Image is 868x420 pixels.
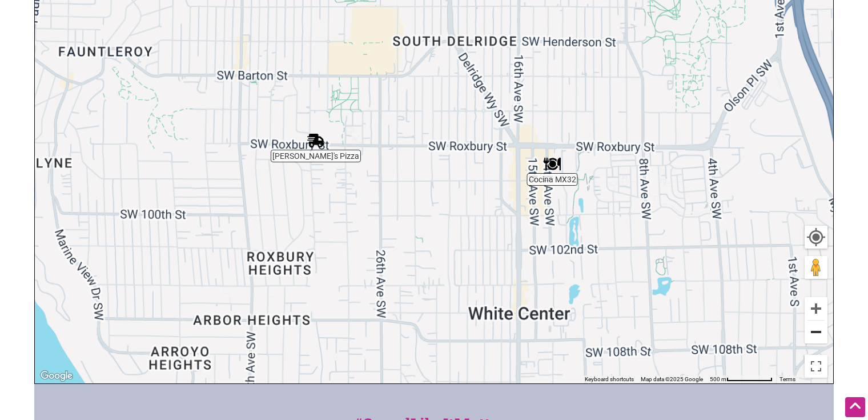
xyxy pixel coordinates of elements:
button: Keyboard shortcuts [585,375,634,383]
span: 500 m [710,376,726,382]
button: Map Scale: 500 m per 77 pixels [706,375,776,383]
button: Your Location [805,226,827,249]
span: Map data ©2025 Google [641,376,703,382]
a: Terms [779,376,795,382]
div: Oskar's Pizza [307,132,324,149]
div: Scroll Back to Top [845,397,865,417]
img: Google [38,369,75,383]
button: Toggle fullscreen view [803,354,829,379]
button: Zoom out [805,321,827,343]
a: Open this area in Google Maps (opens a new window) [38,369,75,383]
button: Drag Pegman onto the map to open Street View [805,256,827,279]
button: Zoom in [805,297,827,320]
div: Cocina MX32 [544,155,561,173]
